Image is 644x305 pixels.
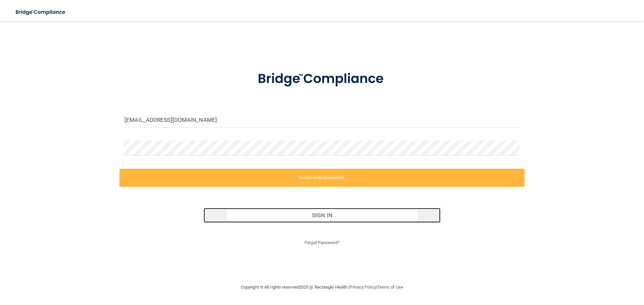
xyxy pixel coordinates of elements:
[377,285,403,290] a: Terms of Use
[610,259,636,284] iframe: Drift Widget Chat Controller
[506,61,640,263] iframe: Drift Widget Chat Window
[124,112,520,128] input: Email
[350,285,376,290] a: Privacy Policy
[305,240,339,245] a: Forgot Password?
[244,62,400,96] img: bridge_compliance_login_screen.278c3ca4.svg
[200,277,444,298] div: Copyright © All rights reserved 2025 @ Rectangle Health | |
[119,169,525,187] label: Invalid email/password.
[204,208,441,223] button: Sign In
[10,5,72,19] img: bridge_compliance_login_screen.278c3ca4.svg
